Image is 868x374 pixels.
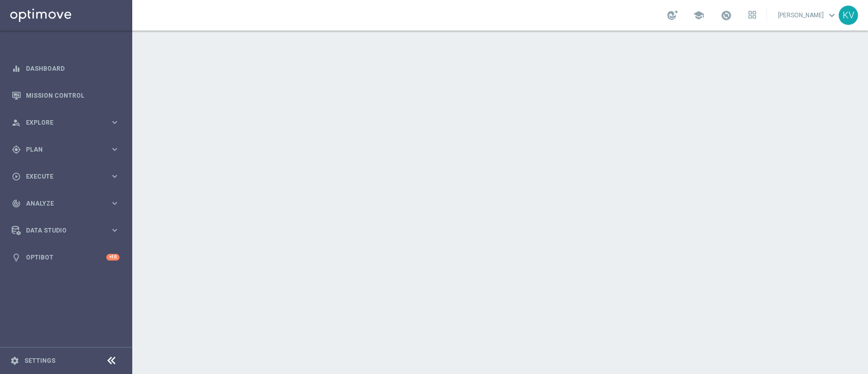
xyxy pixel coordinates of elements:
a: Settings [24,358,55,364]
div: Dashboard [12,55,119,82]
span: Explore [26,120,110,126]
div: Data Studio [12,226,110,235]
span: school [693,10,704,21]
i: person_search [12,118,21,127]
a: [PERSON_NAME]keyboard_arrow_down [777,8,839,23]
i: play_circle_outline [12,172,21,181]
i: equalizer [12,64,21,73]
button: Mission Control [11,92,120,100]
div: Explore [12,118,110,127]
a: Mission Control [26,82,119,109]
div: KV [839,6,858,25]
div: +10 [106,254,119,261]
i: keyboard_arrow_right [110,198,119,208]
i: keyboard_arrow_right [110,118,119,127]
div: Plan [12,145,110,154]
div: Analyze [12,199,110,208]
a: Dashboard [26,55,119,82]
button: equalizer Dashboard [11,65,120,73]
i: settings [10,356,19,365]
button: lightbulb Optibot +10 [11,253,120,262]
button: person_search Explore keyboard_arrow_right [11,119,120,127]
i: keyboard_arrow_right [110,145,119,154]
div: Optibot [12,244,119,271]
span: Execute [26,174,110,180]
div: Execute [12,172,110,181]
i: keyboard_arrow_right [110,225,119,235]
div: Mission Control [12,82,119,109]
button: gps_fixed Plan keyboard_arrow_right [11,146,120,154]
button: Data Studio keyboard_arrow_right [11,226,120,235]
i: track_changes [12,199,21,208]
span: keyboard_arrow_down [826,10,837,21]
button: track_changes Analyze keyboard_arrow_right [11,199,120,208]
i: gps_fixed [12,145,21,154]
a: Optibot [26,244,106,271]
span: Plan [26,147,110,153]
span: Data Studio [26,227,110,234]
button: play_circle_outline Execute keyboard_arrow_right [11,172,120,181]
span: Analyze [26,200,110,207]
i: keyboard_arrow_right [110,171,119,181]
i: lightbulb [12,253,21,262]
